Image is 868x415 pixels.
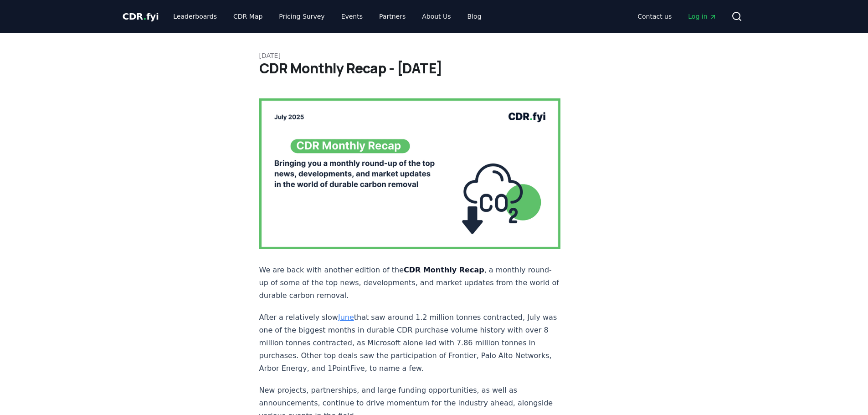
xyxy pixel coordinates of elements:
[259,98,561,249] img: blog post image
[630,8,724,25] nav: Main
[688,12,716,21] span: Log in
[681,8,724,25] a: Log in
[338,313,354,322] a: June
[259,60,609,77] h1: CDR Monthly Recap - [DATE]
[123,10,159,23] a: CDR.fyi
[259,51,609,60] p: [DATE]
[143,11,146,22] span: .
[166,8,488,25] nav: Main
[460,8,489,25] a: Blog
[334,8,370,25] a: Events
[123,11,159,22] span: CDR fyi
[415,8,458,25] a: About Us
[166,8,224,25] a: Leaderboards
[259,311,561,375] p: After a relatively slow that saw around 1.2 million tonnes contracted, July was one of the bigges...
[630,8,679,25] a: Contact us
[404,266,484,274] strong: CDR Monthly Recap
[272,8,332,25] a: Pricing Survey
[372,8,413,25] a: Partners
[226,8,270,25] a: CDR Map
[259,264,561,302] p: We are back with another edition of the , a monthly round-up of some of the top news, development...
